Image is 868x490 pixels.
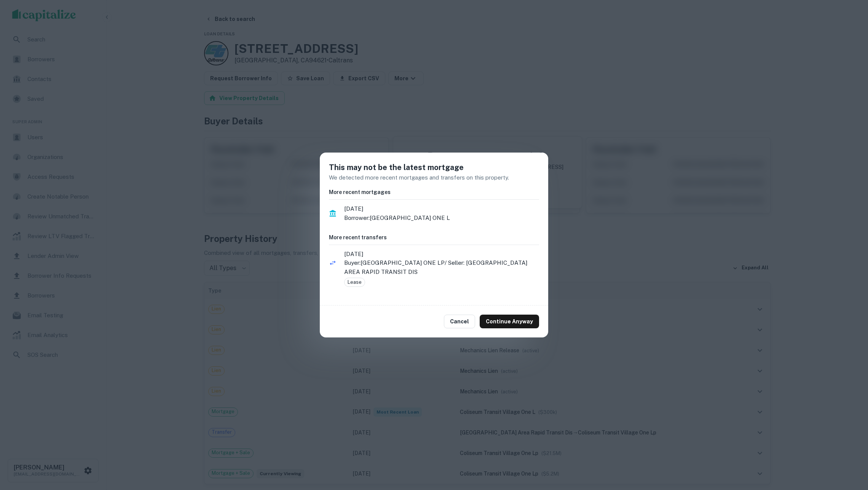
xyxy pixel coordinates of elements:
h6: More recent mortgages [329,188,539,196]
span: [DATE] [344,250,539,259]
p: Buyer: [GEOGRAPHIC_DATA] ONE LP / Seller: [GEOGRAPHIC_DATA] AREA RAPID TRANSIT DIS [344,258,539,276]
button: Continue Anyway [480,315,539,328]
p: We detected more recent mortgages and transfers on this property. [329,173,539,182]
div: Lease [344,278,365,287]
p: Borrower: [GEOGRAPHIC_DATA] ONE L [344,213,539,223]
button: Cancel [444,315,475,328]
span: [DATE] [344,204,539,213]
h6: More recent transfers [329,233,539,242]
iframe: Chat Widget [830,429,868,466]
span: Lease [345,278,365,286]
h5: This may not be the latest mortgage [329,162,539,173]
